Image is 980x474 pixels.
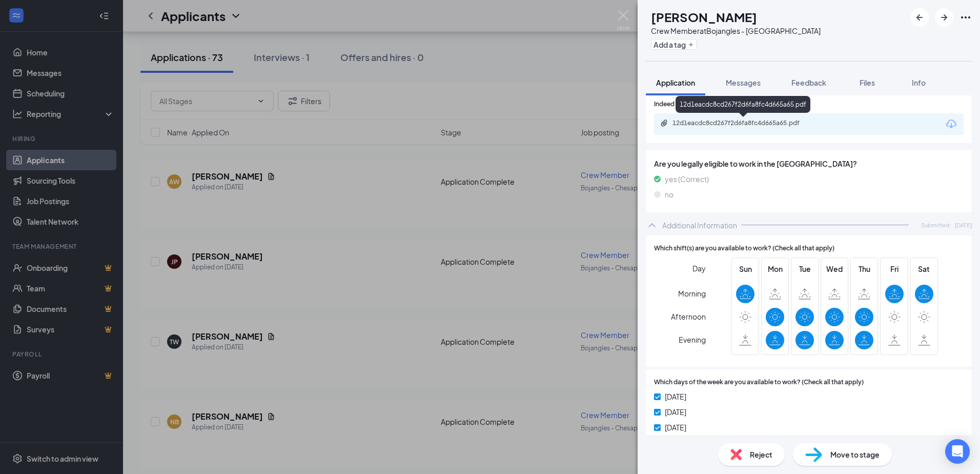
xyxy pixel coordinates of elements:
[654,100,699,109] span: Indeed Resume
[945,118,957,130] svg: Download
[912,78,926,87] span: Info
[959,11,972,24] svg: Ellipses
[726,78,761,87] span: Messages
[921,221,951,229] span: Submitted:
[885,263,904,274] span: Fri
[660,119,668,127] svg: Paperclip
[736,263,754,274] span: Sun
[676,96,810,113] div: 12d1eacdc8cd267f2d6fa8fc4d665a65.pdf
[860,78,875,87] span: Files
[855,263,873,274] span: Thu
[955,221,972,229] span: [DATE]
[935,8,953,27] button: ArrowRight
[654,244,834,253] span: Which shift(s) are you available to work? (Check all that apply)
[660,119,826,129] a: Paperclip12d1eacdc8cd267f2d6fa8fc4d665a65.pdf
[651,26,821,36] div: Crew Member at Bojangles - [GEOGRAPHIC_DATA]
[656,78,695,87] span: Application
[910,8,929,27] button: ArrowLeftNew
[692,263,706,274] span: Day
[651,8,757,26] h1: [PERSON_NAME]
[646,219,658,231] svg: ChevronUp
[938,11,950,24] svg: ArrowRight
[654,158,964,169] span: Are you legally eligible to work in the [GEOGRAPHIC_DATA]?
[766,263,784,274] span: Mon
[672,119,816,127] div: 12d1eacdc8cd267f2d6fa8fc4d665a65.pdf
[750,449,772,460] span: Reject
[830,449,880,460] span: Move to stage
[915,263,933,274] span: Sat
[945,439,970,464] div: Open Intercom Messenger
[665,189,673,200] span: no
[651,39,697,50] button: PlusAdd a tag
[825,263,844,274] span: Wed
[665,422,686,433] span: [DATE]
[688,42,694,48] svg: Plus
[665,406,686,418] span: [DATE]
[913,11,926,24] svg: ArrowLeftNew
[679,330,706,349] span: Evening
[795,263,814,274] span: Tue
[654,378,864,387] span: Which days of the week are you available to work? (Check all that apply)
[678,284,706,303] span: Morning
[671,307,706,326] span: Afternoon
[662,220,737,230] div: Additional Information
[665,173,709,185] span: yes (Correct)
[791,78,826,87] span: Feedback
[665,391,686,402] span: [DATE]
